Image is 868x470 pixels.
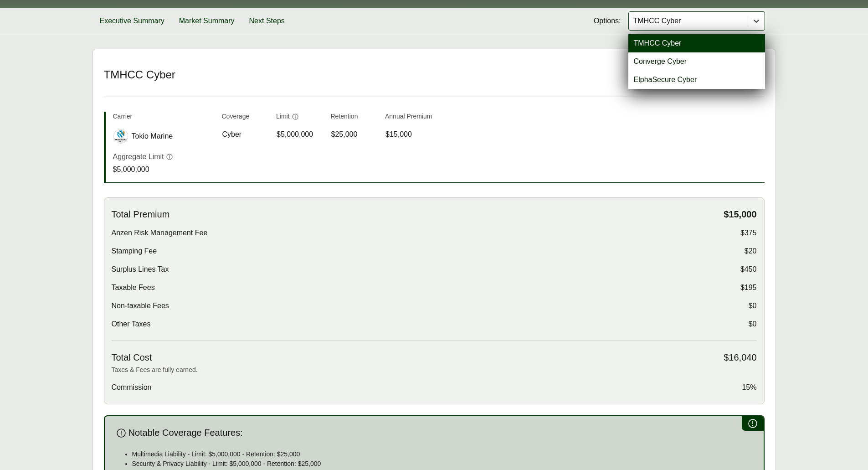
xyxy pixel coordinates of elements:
span: Other Taxes [112,319,151,330]
th: Carrier [113,112,215,125]
span: Options: [594,15,621,26]
span: Surplus Lines Tax [112,264,169,275]
span: $16,040 [724,352,756,363]
h2: TMHCC Cyber [104,68,681,82]
span: $5,000,000 [277,129,313,140]
span: $0 [749,319,757,330]
div: ElphaSecure Cyber [628,71,765,89]
span: Cyber [222,129,242,140]
span: $15,000 [724,209,756,220]
th: Limit [276,112,324,125]
span: Total Premium [112,209,170,220]
th: Retention [331,112,378,125]
p: Multimedia Liability - Limit: $5,000,000 - Retention: $25,000 [132,449,753,459]
span: $450 [740,264,757,275]
p: Taxes & Fees are fully earned. [112,365,757,375]
span: $20 [745,246,757,257]
button: Market Summary [172,8,242,34]
span: $195 [740,282,757,293]
button: Executive Summary [92,8,172,34]
button: Next Steps [242,8,292,34]
div: TMHCC Cyber [628,34,765,52]
span: $25,000 [331,129,358,140]
span: Non-taxable Fees [112,300,169,311]
p: Security & Privacy Liability - Limit: $5,000,000 - Retention: $25,000 [132,459,753,469]
span: Total Cost [112,352,152,363]
span: $15,000 [385,129,412,140]
span: Notable Coverage Features: [128,427,243,439]
th: Coverage [222,112,269,125]
span: Stamping Fee [112,246,157,257]
span: Taxable Fees [112,282,155,293]
p: Aggregate Limit [113,151,164,162]
p: $5,000,000 [113,164,173,175]
span: Commission [112,382,152,393]
div: Converge Cyber [628,52,765,71]
span: $0 [749,300,757,311]
th: Annual Premium [385,112,432,125]
span: 15% [742,382,756,393]
span: Anzen Risk Management Fee [112,227,208,238]
span: Tokio Marine [132,131,173,142]
img: Tokio Marine logo [114,129,128,143]
span: $375 [740,227,757,238]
